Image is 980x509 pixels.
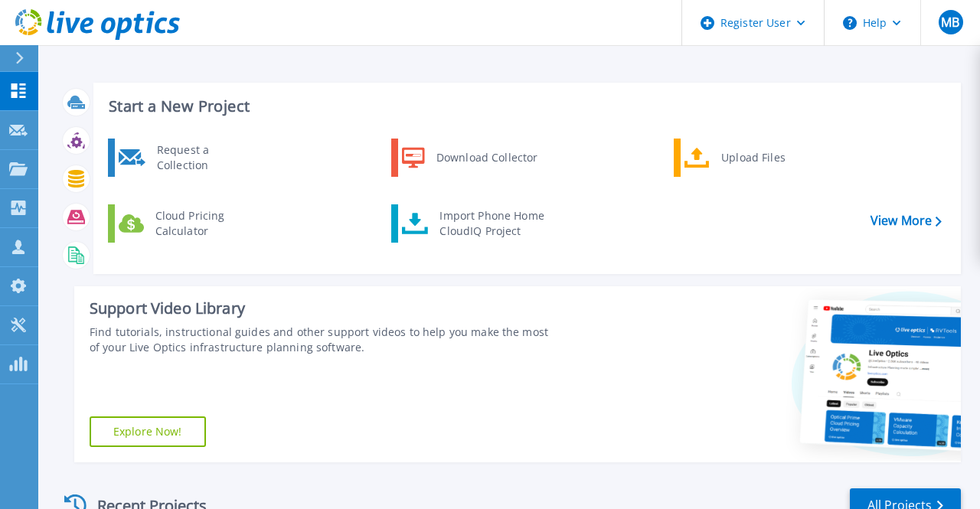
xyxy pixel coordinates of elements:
[90,416,206,447] a: Explore Now!
[108,204,265,243] a: Cloud Pricing Calculator
[108,139,265,177] a: Request a Collection
[714,142,827,173] div: Upload Files
[90,299,550,318] div: Support Video Library
[391,139,548,177] a: Download Collector
[148,208,261,239] div: Cloud Pricing Calculator
[674,139,831,177] a: Upload Files
[941,16,959,28] span: MB
[871,214,942,228] a: View More
[90,325,550,355] div: Find tutorials, instructional guides and other support videos to help you make the most of your L...
[109,98,941,115] h3: Start a New Project
[432,208,551,239] div: Import Phone Home CloudIQ Project
[429,142,544,173] div: Download Collector
[149,142,261,173] div: Request a Collection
